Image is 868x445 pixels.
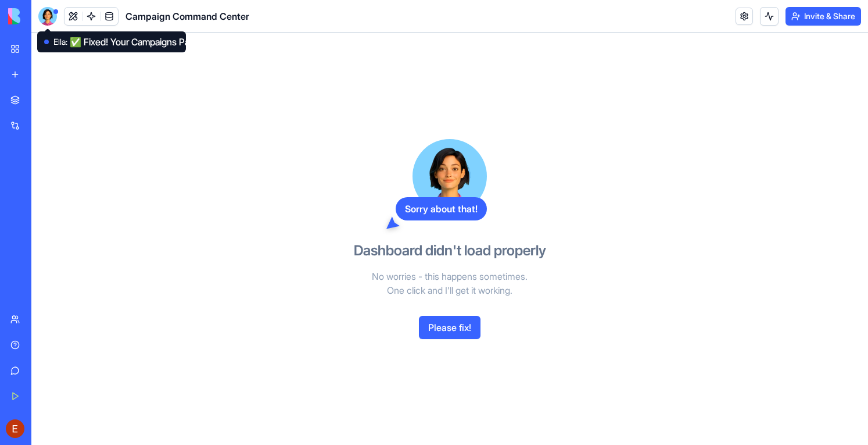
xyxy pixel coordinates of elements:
[316,269,583,297] p: No worries - this happens sometimes. One click and I'll get it working.
[6,419,24,438] img: ACg8ocKFnJdMgNeqYT7_RCcLMN4YxrlIs1LBNMQb0qm9Kx_HdWhjfg=s96-c
[354,241,546,260] h3: Dashboard didn't load properly
[8,8,80,24] img: logo
[125,9,249,23] span: Campaign Command Center
[396,197,487,220] div: Sorry about that!
[785,7,861,26] button: Invite & Share
[419,316,480,339] button: Please fix!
